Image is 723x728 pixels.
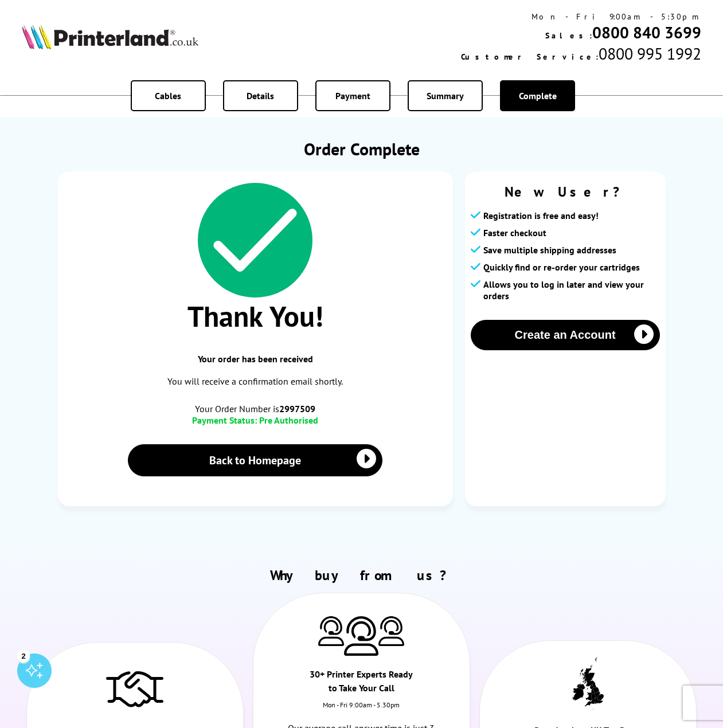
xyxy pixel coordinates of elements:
img: UK tax payer [572,657,604,710]
span: Summary [427,90,464,101]
span: 0800 995 1992 [599,43,701,64]
span: Payment [335,90,370,101]
span: Allows you to log in later and view your orders [483,279,660,302]
span: Payment Status: [192,414,257,426]
a: Back to Homepage [128,444,383,476]
div: 30+ Printer Experts Ready to Take Your Call [307,667,416,700]
span: Pre Authorised [259,414,318,426]
span: Your order has been received [69,353,441,365]
span: Customer Service: [461,52,599,62]
span: Cables [155,90,181,101]
div: Mon - Fri 9:00am - 5.30pm [253,700,470,721]
h1: Order Complete [58,138,666,160]
span: Your Order Number is [69,403,441,414]
img: Printer Experts [378,616,404,645]
p: You will receive a confirmation email shortly. [69,374,441,389]
img: Trusted Service [106,666,163,711]
button: Create an Account [471,320,660,350]
b: 2997509 [279,403,315,414]
a: 0800 840 3699 [592,22,701,43]
span: Complete [519,90,557,101]
div: 2 [17,649,30,662]
span: Save multiple shipping addresses [483,244,616,256]
span: Registration is free and easy! [483,210,599,221]
span: Thank You! [69,298,441,335]
span: New User? [471,183,660,201]
span: Sales: [545,30,592,41]
span: Faster checkout [483,227,546,238]
span: Details [247,90,274,101]
img: Printer Experts [344,616,378,656]
img: Printerland Logo [22,24,198,49]
h2: Why buy from us? [22,566,701,584]
div: Mon - Fri 9:00am - 5:30pm [461,11,701,22]
span: Quickly find or re-order your cartridges [483,261,640,273]
img: Printer Experts [318,616,344,645]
